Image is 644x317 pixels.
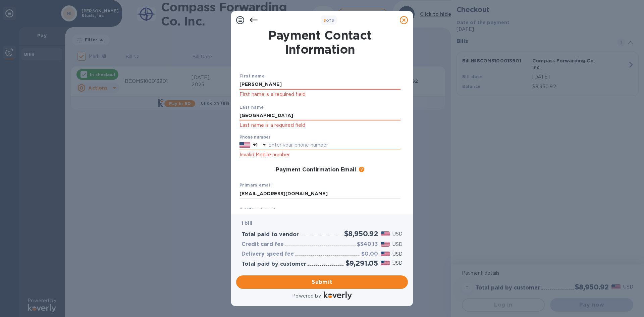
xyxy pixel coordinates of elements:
p: +1 [253,142,258,148]
h3: Credit card fee [241,241,284,248]
input: Enter your last name [239,111,400,121]
input: Enter your first name [239,80,400,90]
input: Enter your primary name [239,189,400,199]
p: Invalid Mobile number [239,151,400,159]
img: USD [381,252,390,256]
span: Submit [241,278,402,286]
b: of 3 [323,18,334,23]
img: USD [381,261,390,265]
img: Logo [324,292,352,300]
label: Phone number [239,135,270,139]
p: First name is a required field [239,91,400,98]
p: USD [392,251,402,258]
input: Enter your phone number [268,140,400,150]
h3: $0.00 [361,251,378,257]
h3: $340.13 [357,241,378,248]
b: First name [239,73,265,78]
p: Powered by [292,293,321,300]
p: USD [392,230,402,237]
label: Additional email [239,208,275,212]
b: Primary email [239,182,272,188]
h1: Payment Contact Information [239,28,400,56]
h2: $9,291.05 [345,259,378,267]
h3: Total paid by customer [241,261,306,267]
img: USD [381,231,390,236]
h3: Payment Confirmation Email [276,167,356,173]
h3: Delivery speed fee [241,251,294,257]
h2: $8,950.92 [344,229,378,238]
h3: Total paid to vendor [241,231,299,238]
p: Last name is a required field [239,121,400,129]
img: US [239,141,250,149]
button: Submit [236,275,408,289]
b: 1 bill [241,220,252,226]
p: USD [392,241,402,248]
b: Last name [239,105,264,110]
p: USD [392,260,402,267]
img: USD [381,242,390,247]
span: 3 [323,18,326,23]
